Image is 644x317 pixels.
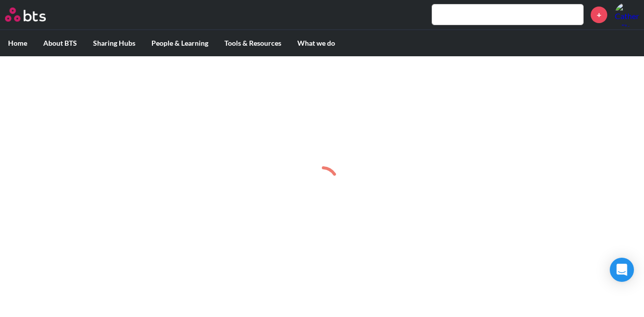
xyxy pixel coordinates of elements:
img: BTS Logo [5,8,46,22]
div: Open Intercom Messenger [610,258,634,282]
label: About BTS [35,30,85,56]
label: What we do [289,30,343,56]
label: People & Learning [143,30,216,56]
a: Go home [5,8,64,22]
img: Catherine Wilson [615,3,639,27]
a: + [591,7,607,23]
label: Sharing Hubs [85,30,143,56]
label: Tools & Resources [216,30,289,56]
a: Profile [615,3,639,27]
